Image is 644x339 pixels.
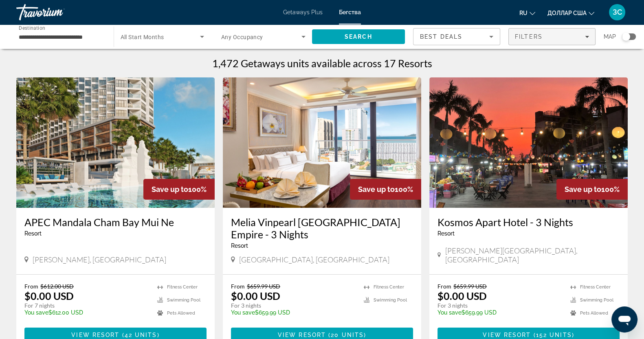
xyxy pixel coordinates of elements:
[121,34,164,40] span: All Start Months
[508,28,596,45] button: Filters
[437,309,562,316] p: $659.99 USD
[231,309,356,316] p: $659.99 USD
[374,284,404,290] span: Fitness Center
[16,77,215,208] img: APEC Mandala Cham Bay Mui Ne
[231,216,413,240] a: Melia Vinpearl [GEOGRAPHIC_DATA] Empire - 3 Nights
[483,332,531,338] span: View Resort
[223,77,421,208] img: Melia Vinpearl Nha Trang Empire - 3 Nights
[71,332,119,338] span: View Resort
[16,2,98,23] a: Травориум
[580,297,613,303] span: Swimming Pool
[212,57,432,69] h1: 1,472 Getaways units available across 17 Resorts
[278,332,326,338] span: View Resort
[445,246,620,264] span: [PERSON_NAME][GEOGRAPHIC_DATA], [GEOGRAPHIC_DATA]
[331,332,364,338] span: 20 units
[24,290,74,302] p: $0.00 USD
[231,283,245,290] span: From
[437,230,455,237] span: Resort
[420,33,462,40] span: Best Deals
[339,9,361,15] a: Бегства
[429,77,628,208] img: Kosmos Apart Hotel - 3 Nights
[167,284,198,290] span: Fitness Center
[350,179,421,200] div: 100%
[358,185,395,194] span: Save up to
[24,283,38,290] span: From
[283,9,323,15] a: Getaways Plus
[19,32,103,42] input: Select destination
[437,283,451,290] span: From
[556,179,628,200] div: 100%
[167,310,195,316] span: Pets Allowed
[24,309,48,316] span: You save
[247,283,280,290] span: $659.99 USD
[119,332,159,338] span: ( )
[33,255,166,264] span: [PERSON_NAME], [GEOGRAPHIC_DATA]
[326,332,366,338] span: ( )
[125,332,157,338] span: 42 units
[24,230,42,237] span: Resort
[143,179,215,200] div: 100%
[312,29,405,44] button: Search
[547,7,594,19] button: Изменить валюту
[420,32,493,42] mat-select: Sort by
[40,283,74,290] span: $612.00 USD
[611,306,637,332] iframe: Кнопка запуска окна обмена сообщениями
[604,31,616,42] span: Map
[580,284,611,290] span: Fitness Center
[536,332,572,338] span: 152 units
[374,297,407,303] span: Swimming Pool
[580,310,608,316] span: Pets Allowed
[345,33,372,40] span: Search
[24,302,149,309] p: For 7 nights
[231,242,248,249] span: Resort
[519,7,535,19] button: Изменить язык
[239,255,389,264] span: [GEOGRAPHIC_DATA], [GEOGRAPHIC_DATA]
[19,25,45,31] span: Destination
[547,10,587,16] font: доллар США
[231,290,280,302] p: $0.00 USD
[437,309,462,316] span: You save
[24,309,149,316] p: $612.00 USD
[152,185,188,194] span: Save up to
[24,216,207,228] a: APEC Mandala Cham Bay Mui Ne
[613,8,622,16] font: ЗС
[437,290,487,302] p: $0.00 USD
[607,4,628,21] button: Меню пользователя
[515,33,543,40] span: Filters
[453,283,487,290] span: $659.99 USD
[519,10,528,16] font: ru
[221,34,263,40] span: Any Occupancy
[437,302,562,309] p: For 3 nights
[231,309,255,316] span: You save
[565,185,601,194] span: Save up to
[531,332,574,338] span: ( )
[167,297,200,303] span: Swimming Pool
[437,216,620,228] a: Kosmos Apart Hotel - 3 Nights
[231,302,356,309] p: For 3 nights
